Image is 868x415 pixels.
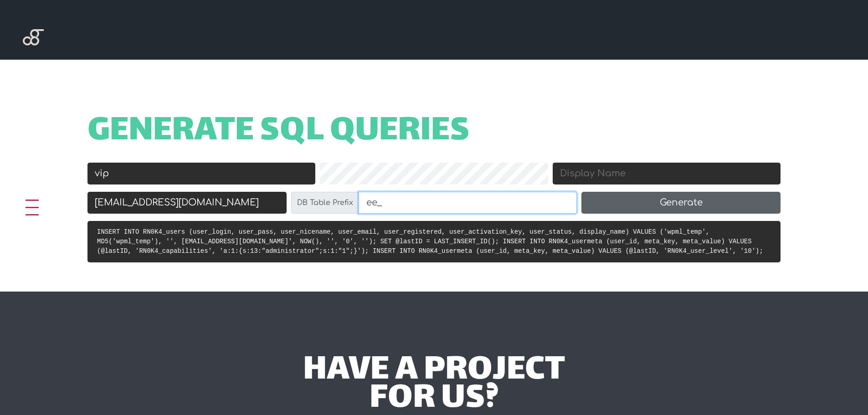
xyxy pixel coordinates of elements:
[359,192,577,214] input: wp_
[291,192,359,214] label: DB Table Prefix
[553,163,781,184] input: Display Name
[97,228,763,255] code: INSERT INTO RN0K4_users (user_login, user_pass, user_nicename, user_email, user_registered, user_...
[23,29,44,97] img: Blackgate
[87,118,470,146] span: Generate SQL Queries
[87,163,315,184] input: Username
[581,192,781,214] button: Generate
[164,357,704,414] div: have a project for us?
[87,192,287,214] input: Email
